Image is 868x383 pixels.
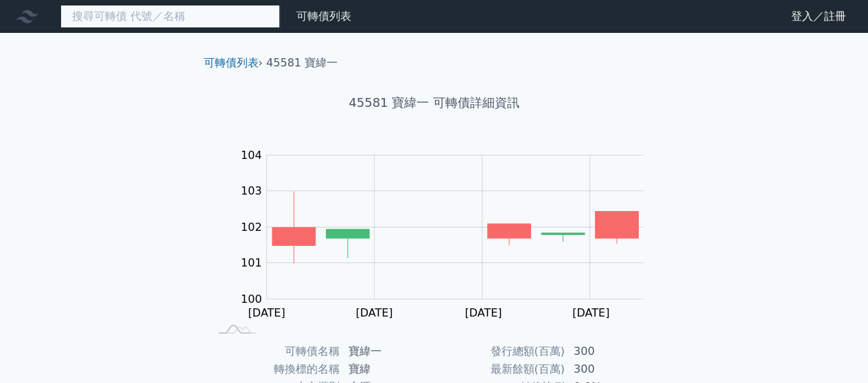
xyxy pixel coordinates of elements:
[266,55,338,71] li: 45581 寶緯一
[465,306,502,319] tspan: [DATE]
[241,221,262,234] tspan: 102
[209,360,340,378] td: 轉換標的名稱
[355,306,392,319] tspan: [DATE]
[434,360,565,378] td: 最新餘額(百萬)
[434,343,565,360] td: 發行總額(百萬)
[241,149,262,162] tspan: 104
[224,149,664,319] g: Chart
[209,343,340,360] td: 可轉債名稱
[241,293,262,306] tspan: 100
[565,360,659,378] td: 300
[565,343,659,360] td: 300
[248,306,285,319] tspan: [DATE]
[193,93,676,112] h1: 45581 寶緯一 可轉債詳細資訊
[572,306,609,319] tspan: [DATE]
[204,56,259,69] a: 可轉債列表
[60,5,280,28] input: 搜尋可轉債 代號／名稱
[780,5,857,27] a: 登入／註冊
[296,10,351,23] a: 可轉債列表
[272,192,638,264] g: Series
[241,184,262,197] tspan: 103
[204,55,263,71] li: ›
[241,256,262,269] tspan: 101
[340,343,434,360] td: 寶緯一
[340,360,434,378] td: 寶緯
